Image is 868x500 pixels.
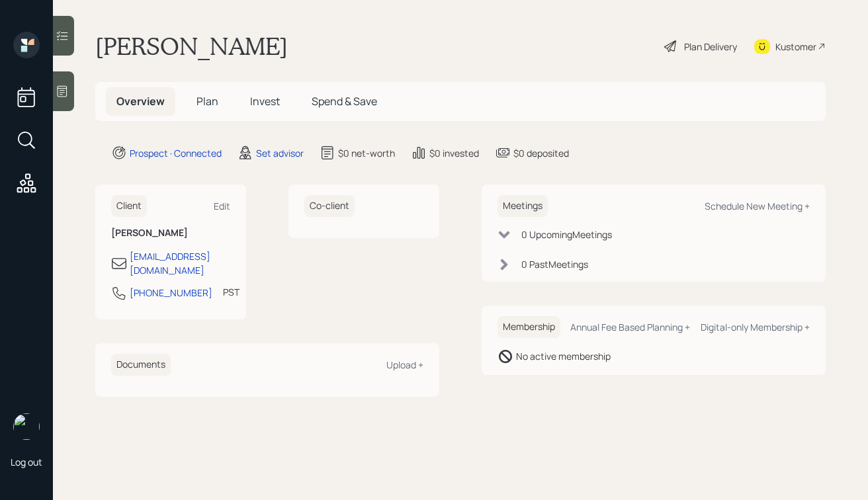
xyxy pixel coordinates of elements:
div: Schedule New Meeting + [705,200,810,212]
div: 0 Past Meeting s [521,257,588,271]
div: 0 Upcoming Meeting s [521,228,612,241]
h6: Documents [111,354,171,376]
div: $0 invested [429,146,479,160]
img: robby-grisanti-headshot.png [13,413,40,440]
span: Plan [196,94,218,108]
h6: Membership [498,316,560,338]
div: [PHONE_NUMBER] [130,286,212,300]
div: Digital-only Membership + [701,321,810,333]
div: $0 deposited [513,146,569,160]
div: Upload + [386,358,423,371]
div: Log out [11,456,42,468]
div: Plan Delivery [684,40,737,54]
div: Kustomer [775,40,816,54]
div: Set advisor [256,146,304,160]
div: $0 net-worth [338,146,395,160]
div: [EMAIL_ADDRESS][DOMAIN_NAME] [130,249,230,277]
h6: [PERSON_NAME] [111,228,230,239]
div: Prospect · Connected [130,146,222,160]
div: Annual Fee Based Planning + [570,321,690,333]
h6: Client [111,195,147,217]
h6: Meetings [498,195,548,217]
div: Edit [214,200,230,212]
span: Spend & Save [312,94,377,108]
span: Invest [250,94,280,108]
h1: [PERSON_NAME] [95,32,288,61]
span: Overview [116,94,165,108]
div: No active membership [516,349,611,363]
div: PST [223,285,239,299]
h6: Co-client [304,195,355,217]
